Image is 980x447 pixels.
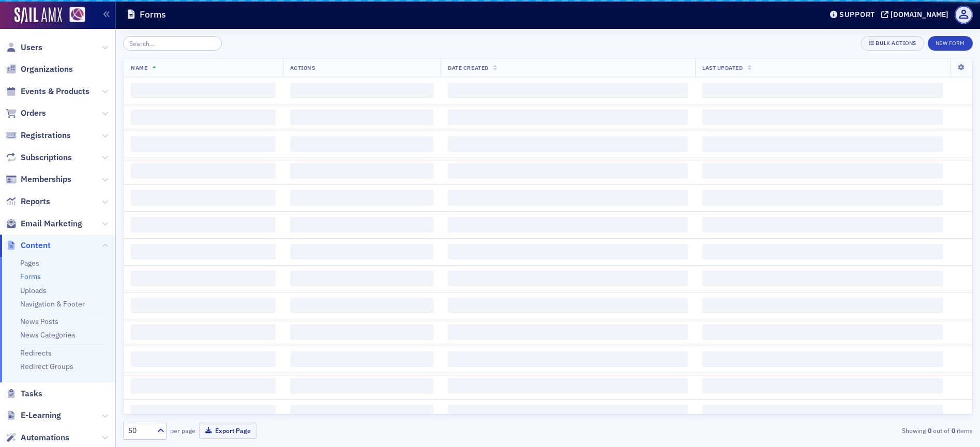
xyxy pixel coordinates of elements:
a: View Homepage [62,7,85,24]
span: ‌ [290,378,434,394]
button: Bulk Actions [861,36,924,51]
span: ‌ [131,325,276,340]
a: Uploads [20,286,47,295]
span: ‌ [290,190,434,206]
button: [DOMAIN_NAME] [881,11,952,18]
span: ‌ [290,110,434,125]
span: ‌ [702,351,943,367]
span: Reports [21,196,50,207]
span: ‌ [448,217,688,233]
span: ‌ [290,351,434,367]
span: ‌ [131,271,276,286]
button: New Form [928,36,973,51]
span: ‌ [131,190,276,206]
span: Tasks [21,388,42,399]
span: ‌ [448,190,688,206]
span: ‌ [131,244,276,259]
span: ‌ [290,325,434,340]
a: Reports [6,196,50,207]
span: Events & Products [21,86,89,97]
a: Pages [20,258,39,268]
span: Automations [21,432,69,443]
span: Email Marketing [21,218,82,229]
a: Redirects [20,348,52,358]
span: ‌ [290,405,434,421]
span: ‌ [290,136,434,152]
input: Search… [123,36,222,51]
span: Orders [21,107,46,119]
span: ‌ [448,244,688,259]
a: Email Marketing [6,218,82,229]
span: Date Created [448,64,488,71]
span: ‌ [702,217,943,233]
strong: 0 [949,426,957,435]
span: ‌ [702,163,943,179]
span: ‌ [702,405,943,421]
div: Support [839,10,875,19]
span: ‌ [131,351,276,367]
span: ‌ [702,190,943,206]
span: ‌ [702,271,943,286]
span: ‌ [131,405,276,421]
span: ‌ [448,271,688,286]
span: ‌ [131,83,276,98]
span: ‌ [448,378,688,394]
span: ‌ [702,136,943,152]
div: 50 [128,425,151,436]
span: Memberships [21,174,71,185]
a: Forms [20,272,41,281]
span: E-Learning [21,410,61,421]
span: ‌ [448,351,688,367]
span: ‌ [290,163,434,179]
strong: 0 [926,426,933,435]
span: Organizations [21,64,73,75]
img: SailAMX [69,7,85,23]
span: ‌ [290,83,434,98]
span: Actions [290,64,315,71]
a: News Posts [20,317,58,326]
span: ‌ [131,110,276,125]
span: ‌ [702,325,943,340]
span: ‌ [131,378,276,394]
img: SailAMX [14,7,62,24]
span: ‌ [131,298,276,313]
span: ‌ [131,217,276,233]
span: ‌ [131,136,276,152]
a: New Form [928,38,973,47]
span: ‌ [448,405,688,421]
label: per page [170,426,195,435]
div: [DOMAIN_NAME] [891,10,948,19]
span: ‌ [448,325,688,340]
span: ‌ [702,378,943,394]
a: E-Learning [6,410,61,421]
span: ‌ [448,83,688,98]
button: Export Page [199,423,257,439]
a: Orders [6,107,46,119]
a: Users [6,42,42,53]
a: Subscriptions [6,152,72,163]
a: Automations [6,432,69,443]
a: News Categories [20,330,76,340]
a: Navigation & Footer [20,299,85,309]
a: Registrations [6,130,71,141]
a: Memberships [6,174,71,185]
span: Users [21,42,42,53]
span: ‌ [702,244,943,259]
span: ‌ [131,163,276,179]
span: ‌ [448,110,688,125]
span: ‌ [290,244,434,259]
span: Name [131,64,147,71]
div: Showing out of items [697,426,973,435]
span: ‌ [448,136,688,152]
span: Profile [955,6,973,24]
span: ‌ [290,271,434,286]
span: Content [21,240,51,251]
span: ‌ [448,163,688,179]
span: ‌ [290,217,434,233]
span: ‌ [702,83,943,98]
span: ‌ [448,298,688,313]
a: Events & Products [6,86,89,97]
span: ‌ [290,298,434,313]
h1: Forms [140,8,166,21]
